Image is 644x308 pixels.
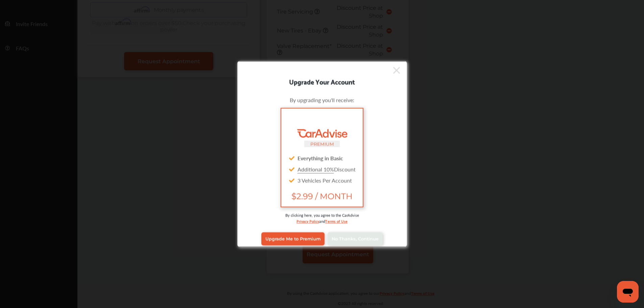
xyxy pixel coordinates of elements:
[296,217,319,224] a: Privacy Policy
[248,96,397,103] div: By upgrading you'll receive:
[325,217,348,224] a: Terms of Use
[287,191,357,201] span: $2.99 / MONTH
[248,212,397,231] div: By clicking here, you agree to the CarAdvise and
[261,232,325,245] a: Upgrade Me to Premium
[310,141,334,146] small: PREMIUM
[328,232,383,245] a: No Thanks, Continue
[617,281,639,303] iframe: Button to launch messaging window
[238,76,407,87] div: Upgrade Your Account
[297,154,343,162] strong: Everything in Basic
[297,165,356,173] span: Discount
[265,236,320,241] span: Upgrade Me to Premium
[297,165,334,173] u: Additional 10%
[332,236,379,241] span: No Thanks, Continue
[287,174,357,186] div: 3 Vehicles Per Account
